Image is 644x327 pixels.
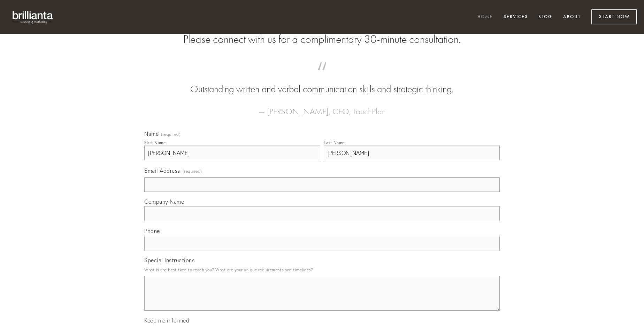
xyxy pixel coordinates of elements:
[144,227,160,234] span: Phone
[534,11,557,23] a: Blog
[473,11,497,23] a: Home
[144,317,189,324] span: Keep me informed
[559,11,585,23] a: About
[183,166,202,176] span: (required)
[499,11,532,23] a: Services
[144,167,180,174] span: Email Address
[144,265,500,274] p: What is the best time to reach you? What are your unique requirements and timelines?
[7,7,59,27] img: brillianta - research, strategy, marketing
[144,33,500,46] h2: Please connect with us for a complimentary 30-minute consultation.
[324,140,345,145] div: Last Name
[144,140,166,145] div: First Name
[155,69,489,96] blockquote: Outstanding written and verbal communication skills and strategic thinking.
[591,9,637,24] a: Start Now
[144,257,194,264] span: Special Instructions
[144,130,159,137] span: Name
[161,132,181,137] span: (required)
[144,198,184,205] span: Company Name
[155,69,489,83] span: “
[155,96,489,118] figcaption: — [PERSON_NAME], CEO, TouchPlan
